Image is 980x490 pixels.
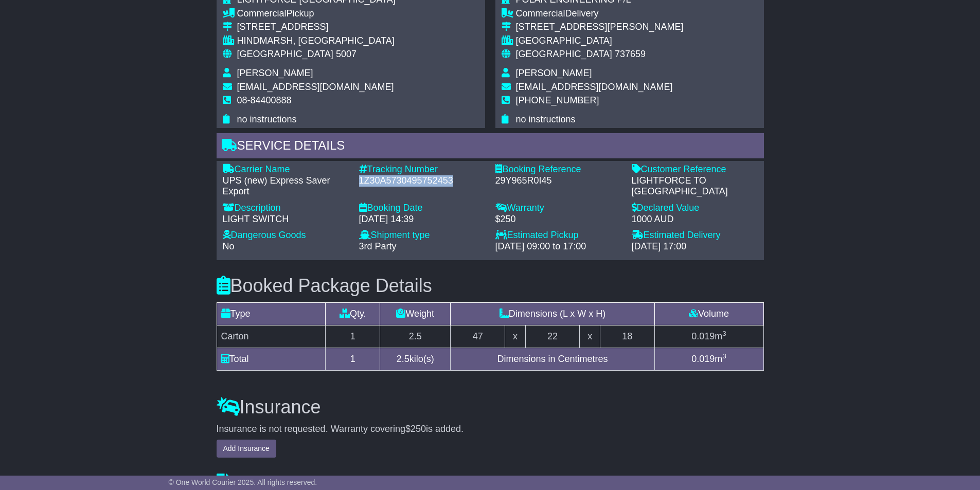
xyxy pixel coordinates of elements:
td: Type [217,302,326,325]
div: [GEOGRAPHIC_DATA] [516,35,684,47]
span: $250 [405,424,426,434]
span: [GEOGRAPHIC_DATA] [516,49,612,59]
h3: Booked Package Details [217,276,764,296]
span: no instructions [237,114,297,124]
div: 29Y965R0I45 [495,175,621,187]
div: Customer Reference [632,164,758,175]
span: 737659 [615,49,646,59]
sup: 3 [722,352,726,360]
div: Delivery [516,8,684,20]
td: 47 [451,325,505,348]
h3: Insurance [217,397,764,418]
span: 0.019 [691,354,715,364]
span: 08-84400888 [237,95,292,105]
div: Estimated Delivery [632,230,758,241]
td: 2.5 [380,325,451,348]
span: © One World Courier 2025. All rights reserved. [169,478,317,486]
span: [PHONE_NUMBER] [516,95,599,105]
div: Declared Value [632,203,758,214]
span: 2.5 [397,354,409,364]
td: Weight [380,302,451,325]
td: Total [217,348,326,370]
div: LIGHT SWITCH [223,214,349,225]
span: [PERSON_NAME] [516,68,592,78]
div: 1Z30A5730495752453 [359,175,485,187]
div: UPS (new) Express Saver Export [223,175,349,197]
div: [DATE] 09:00 to 17:00 [495,241,621,252]
td: Dimensions in Centimetres [451,348,654,370]
div: [STREET_ADDRESS][PERSON_NAME] [516,22,684,33]
span: Commercial [516,8,565,19]
span: 3rd Party [359,241,397,251]
span: [GEOGRAPHIC_DATA] [237,49,333,59]
td: Carton [217,325,326,348]
div: 1000 AUD [632,214,758,225]
div: HINDMARSH, [GEOGRAPHIC_DATA] [237,35,396,47]
span: No [223,241,235,251]
td: 1 [326,348,380,370]
div: Description [223,203,349,214]
div: [STREET_ADDRESS] [237,22,396,33]
div: Service Details [217,133,764,161]
td: 1 [326,325,380,348]
div: Shipment type [359,230,485,241]
span: [EMAIL_ADDRESS][DOMAIN_NAME] [237,82,394,92]
div: Insurance is not requested. Warranty covering is added. [217,424,764,435]
div: Tracking Number [359,164,485,175]
td: 18 [600,325,654,348]
span: 0.019 [691,331,715,341]
td: Qty. [326,302,380,325]
td: 22 [525,325,580,348]
div: Dangerous Goods [223,230,349,241]
div: Carrier Name [223,164,349,175]
td: x [505,325,525,348]
span: Commercial [237,8,287,19]
div: Warranty [495,203,621,214]
td: kilo(s) [380,348,451,370]
div: [DATE] 17:00 [632,241,758,252]
span: [PERSON_NAME] [237,68,313,78]
div: Booking Date [359,203,485,214]
span: 5007 [336,49,357,59]
td: Volume [654,302,763,325]
td: x [580,325,600,348]
div: Pickup [237,8,396,20]
div: [DATE] 14:39 [359,214,485,225]
div: Estimated Pickup [495,230,621,241]
sup: 3 [722,330,726,337]
div: $250 [495,214,621,225]
span: no instructions [516,114,576,124]
span: [EMAIL_ADDRESS][DOMAIN_NAME] [516,82,673,92]
button: Add Insurance [217,440,276,458]
div: Booking Reference [495,164,621,175]
td: Dimensions (L x W x H) [451,302,654,325]
td: m [654,348,763,370]
td: m [654,325,763,348]
div: LIGHTFORCE TO [GEOGRAPHIC_DATA] [632,175,758,197]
